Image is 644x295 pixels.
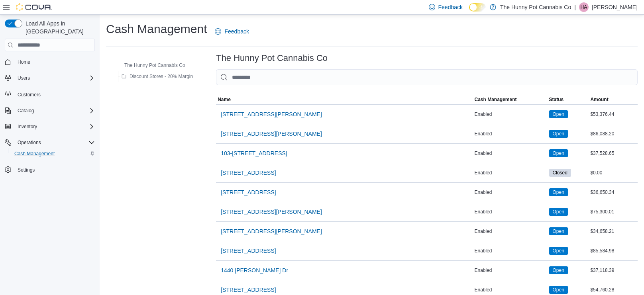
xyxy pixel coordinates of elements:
a: Home [14,57,33,67]
div: Enabled [473,246,547,256]
img: Cova [16,3,52,11]
button: 103-[STREET_ADDRESS] [218,145,291,161]
div: $36,650.34 [589,188,638,197]
span: Open [553,208,564,215]
p: The Hunny Pot Cannabis Co [500,2,571,12]
span: Users [14,73,95,83]
span: Settings [18,167,35,173]
button: Customers [2,88,98,100]
span: Open [549,110,568,118]
a: Settings [14,165,38,175]
span: Closed [553,169,567,176]
div: $37,118.39 [589,266,638,275]
div: $54,760.28 [589,285,638,295]
span: Status [549,96,564,103]
span: [STREET_ADDRESS] [221,247,276,255]
button: Catalog [2,105,98,116]
span: Open [549,188,568,196]
span: Open [549,247,568,255]
button: [STREET_ADDRESS] [218,243,279,259]
div: Hanna Anderson [579,2,589,12]
span: Open [549,149,568,157]
button: Users [2,72,98,84]
button: [STREET_ADDRESS][PERSON_NAME] [218,126,325,142]
span: Dark Mode [469,12,469,12]
span: Open [549,227,568,235]
span: Open [549,266,568,274]
span: [STREET_ADDRESS] [221,188,276,196]
a: Customers [14,90,44,100]
span: [STREET_ADDRESS][PERSON_NAME] [221,208,322,216]
span: Open [553,130,564,137]
span: Open [553,228,564,235]
div: Enabled [473,109,547,119]
span: Closed [549,169,571,177]
button: [STREET_ADDRESS][PERSON_NAME] [218,204,325,220]
div: Enabled [473,207,547,217]
button: Users [14,73,33,83]
div: Enabled [473,227,547,236]
button: [STREET_ADDRESS] [218,184,279,200]
button: Catalog [14,106,37,115]
div: $53,376.44 [589,109,638,119]
span: [STREET_ADDRESS] [221,286,276,294]
span: Cash Management [14,150,55,157]
span: Feedback [438,3,463,11]
span: Operations [14,138,95,147]
span: Catalog [14,106,95,115]
div: Enabled [473,148,547,158]
a: Feedback [212,23,252,39]
span: Open [549,130,568,138]
div: $75,300.01 [589,207,638,217]
button: Operations [14,138,44,147]
div: Enabled [473,188,547,197]
span: Open [553,189,564,196]
div: $85,584.98 [589,246,638,256]
div: Enabled [473,168,547,178]
input: This is a search bar. As you type, the results lower in the page will automatically filter. [216,69,638,85]
span: Open [553,267,564,274]
span: Users [18,75,30,81]
a: Cash Management [11,149,58,158]
span: Customers [18,92,41,98]
span: [STREET_ADDRESS][PERSON_NAME] [221,227,322,235]
span: [STREET_ADDRESS] [221,169,276,177]
div: $0.00 [589,168,638,178]
span: [STREET_ADDRESS][PERSON_NAME] [221,130,322,138]
span: 1440 [PERSON_NAME] Dr [221,266,288,274]
p: [PERSON_NAME] [592,2,638,12]
span: Open [549,208,568,216]
button: Cash Management [8,148,98,159]
button: Discount Stores - 20% Margin [118,72,196,81]
span: 103-[STREET_ADDRESS] [221,149,287,157]
h3: The Hunny Pot Cannabis Co [216,53,328,63]
span: Cash Management [11,149,95,158]
button: Inventory [2,121,98,132]
span: Open [549,286,568,294]
span: Amount [590,96,608,103]
nav: Complex example [5,53,95,196]
div: $37,528.65 [589,148,638,158]
button: [STREET_ADDRESS][PERSON_NAME] [218,223,325,239]
span: Feedback [224,27,249,35]
span: Home [18,59,30,65]
button: 1440 [PERSON_NAME] Dr [218,262,291,278]
span: Name [218,96,231,103]
span: Open [553,150,564,157]
div: Enabled [473,266,547,275]
button: Settings [2,164,98,176]
span: Load All Apps in [GEOGRAPHIC_DATA] [22,20,95,35]
span: Inventory [14,122,95,131]
span: Open [553,247,564,254]
div: $34,658.21 [589,227,638,236]
span: HA [581,2,587,12]
span: [STREET_ADDRESS][PERSON_NAME] [221,110,322,118]
div: $86,088.20 [589,129,638,139]
span: Customers [14,89,95,99]
span: Home [14,57,95,67]
button: [STREET_ADDRESS][PERSON_NAME] [218,106,325,122]
span: Operations [18,139,41,146]
p: | [574,2,576,12]
span: Cash Management [474,96,516,103]
div: Enabled [473,285,547,295]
